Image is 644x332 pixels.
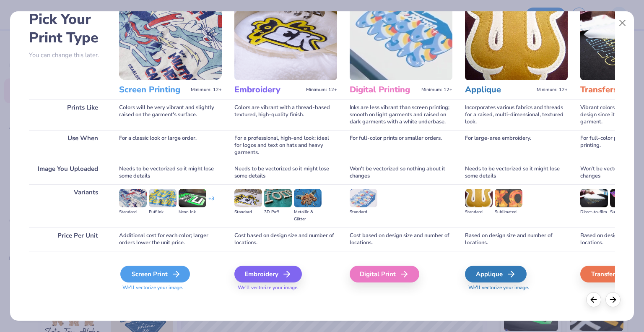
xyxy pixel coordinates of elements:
[191,87,222,93] span: Minimum: 12+
[350,189,377,207] img: Standard
[465,227,568,251] div: Based on design size and number of locations.
[350,84,418,95] h3: Digital Printing
[294,189,322,207] img: Metallic & Glitter
[29,130,106,161] div: Use When
[119,209,147,216] div: Standard
[234,266,302,282] div: Embroidery
[29,184,106,227] div: Variants
[306,87,337,93] span: Minimum: 12+
[119,130,222,161] div: For a classic look or large order.
[580,209,608,216] div: Direct-to-film
[234,189,262,207] img: Standard
[234,99,337,130] div: Colors are vibrant with a thread-based textured, high-quality finish.
[350,209,377,216] div: Standard
[119,227,222,251] div: Additional cost for each color; larger orders lower the unit price.
[465,161,568,184] div: Needs to be vectorized so it might lose some details
[120,266,190,282] div: Screen Print
[29,52,106,59] p: You can change this later.
[29,227,106,251] div: Price Per Unit
[234,227,337,251] div: Cost based on design size and number of locations.
[294,209,322,223] div: Metallic & Glitter
[149,189,177,207] img: Puff Ink
[29,99,106,130] div: Prints Like
[350,130,452,161] div: For full-color prints or smaller orders.
[234,209,262,216] div: Standard
[580,266,642,282] div: Transfers
[350,99,452,130] div: Inks are less vibrant than screen printing; smooth on light garments and raised on dark garments ...
[465,266,527,282] div: Applique
[465,189,493,207] img: Standard
[465,84,533,95] h3: Applique
[350,266,419,282] div: Digital Print
[234,284,337,291] span: We'll vectorize your image.
[234,84,303,95] h3: Embroidery
[495,209,522,216] div: Sublimated
[465,99,568,130] div: Incorporates various fabrics and threads for a raised, multi-dimensional, textured look.
[119,84,187,95] h3: Screen Printing
[264,209,292,216] div: 3D Puff
[29,10,106,47] h2: Pick Your Print Type
[465,284,568,291] span: We'll vectorize your image.
[179,209,206,216] div: Neon Ink
[465,209,493,216] div: Standard
[149,209,177,216] div: Puff Ink
[119,99,222,130] div: Colors will be very vibrant and slightly raised on the garment's surface.
[29,161,106,184] div: Image You Uploaded
[179,189,206,207] img: Neon Ink
[234,161,337,184] div: Needs to be vectorized so it might lose some details
[610,189,638,207] img: Supacolor
[495,189,522,207] img: Sublimated
[610,209,638,216] div: Supacolor
[580,189,608,207] img: Direct-to-film
[119,284,222,291] span: We'll vectorize your image.
[264,189,292,207] img: 3D Puff
[537,87,568,93] span: Minimum: 12+
[234,130,337,161] div: For a professional, high-end look; ideal for logos and text on hats and heavy garments.
[350,227,452,251] div: Cost based on design size and number of locations.
[350,161,452,184] div: Won't be vectorized so nothing about it changes
[465,130,568,161] div: For large-area embroidery.
[119,161,222,184] div: Needs to be vectorized so it might lose some details
[119,189,147,207] img: Standard
[208,195,214,209] div: + 3
[421,87,452,93] span: Minimum: 12+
